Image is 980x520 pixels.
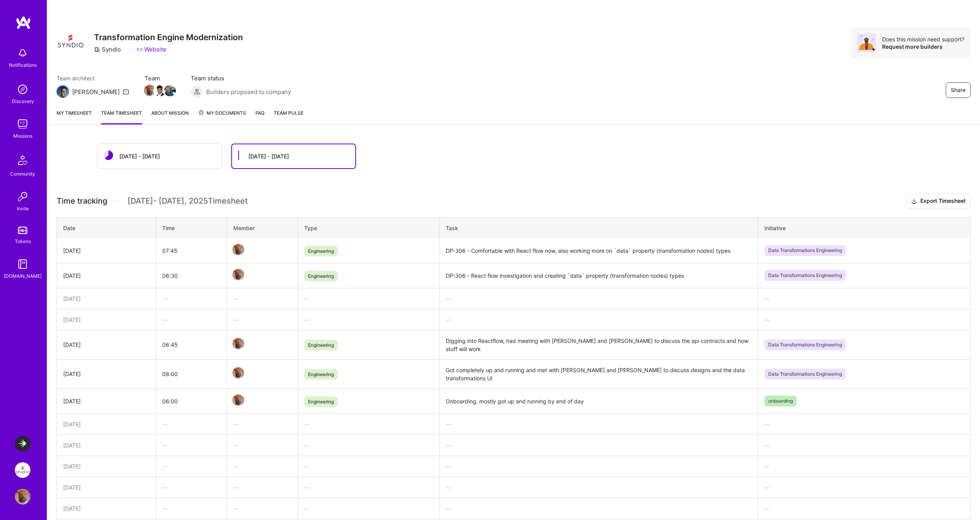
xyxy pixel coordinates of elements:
img: discovery [15,82,30,97]
div: — [162,295,220,303]
div: — [446,483,751,492]
th: Time [156,217,227,238]
img: User Avatar [15,489,30,504]
a: About Mission [151,109,189,124]
div: Community [10,170,35,178]
div: — [162,420,220,428]
div: — [162,462,220,470]
img: Team Member Avatar [164,85,176,96]
img: tokens [18,227,27,234]
span: Team status [191,74,291,82]
a: Team Member Avatar [233,268,243,281]
img: guide book [15,256,30,272]
a: Syndio: Transformation Engine Modernization [13,462,32,478]
div: Does this mission need support? [882,35,964,43]
div: [DATE] [63,341,149,349]
div: — [233,504,291,513]
i: icon Download [911,197,917,206]
span: Data Transformations Engineering [764,270,846,281]
a: Team Member Avatar [233,337,243,350]
td: 06:30 [156,263,227,288]
img: bell [15,45,30,61]
div: — [304,316,433,324]
div: — [304,420,433,428]
div: — [764,295,964,303]
div: — [233,316,291,324]
div: — [304,295,433,303]
span: Data Transformations Engineering [764,339,846,350]
img: Team Architect [57,85,69,98]
img: Builders proposed to company [191,85,203,98]
td: 07:45 [156,238,227,263]
a: User Avatar [13,489,32,504]
td: Got completely up and running and met with [PERSON_NAME] and [PERSON_NAME] to discuss designs and... [439,359,758,389]
div: — [446,420,751,428]
div: [PERSON_NAME] [72,88,120,96]
span: [DATE] - [DATE] , 2025 Timesheet [128,196,248,206]
div: [DATE] [63,504,149,513]
div: — [446,441,751,449]
div: — [304,441,433,449]
a: Team Member Avatar [233,394,243,407]
div: [DATE] - [DATE] [119,152,160,160]
td: Onboarding, mostly got up and running by end of day [439,389,758,414]
img: Team Member Avatar [232,244,244,256]
img: Invite [15,189,30,204]
span: Builders proposed to company [206,88,291,96]
a: My Documents [198,109,246,124]
th: Type [298,217,439,238]
i: icon CompanyGray [94,46,100,53]
div: Invite [17,204,29,213]
div: — [764,483,964,492]
span: Data Transformations Engineering [764,369,846,380]
div: [DATE] [63,462,149,470]
a: LaunchDarkly: Backend and Fullstack Support [13,436,32,451]
img: Company Logo [57,27,85,55]
div: — [304,483,433,492]
a: Team Member Avatar [233,243,243,256]
i: icon Mail [123,89,129,95]
a: FAQ [255,109,264,124]
td: DP-306 - Comfortable with React flow now, also working more on `data` property (transformation no... [439,238,758,263]
div: [DATE] [63,370,149,378]
button: Share [946,82,971,98]
img: teamwork [15,116,30,132]
div: — [233,462,291,470]
button: Export Timesheet [906,193,971,209]
div: [DATE] [63,441,149,449]
span: onboarding [764,396,797,406]
td: 08:00 [156,359,227,389]
h3: Transformation Engine Modernization [94,32,243,42]
div: — [446,462,751,470]
div: — [162,441,220,449]
div: Syndio [94,45,121,53]
th: Date [57,217,156,238]
div: — [764,316,964,324]
img: Team Member Avatar [144,85,156,96]
span: Engineering [304,271,338,281]
div: [DATE] [63,397,149,405]
div: — [446,504,751,513]
div: — [304,462,433,470]
div: [DATE] [63,316,149,324]
div: — [764,504,964,513]
a: Team timesheet [101,109,142,124]
div: — [446,295,751,303]
div: — [162,483,220,492]
span: Team architect [57,74,129,82]
div: — [764,420,964,428]
div: Missions [13,132,32,140]
img: Avatar [857,34,876,52]
a: My timesheet [57,109,92,124]
img: status icon [104,151,113,160]
img: Team Member Avatar [232,338,244,350]
div: — [162,316,220,324]
td: Digging into Reactflow, had meeting with [PERSON_NAME] and [PERSON_NAME] to discuss the api contr... [439,330,758,359]
div: [DATE] [63,295,149,303]
div: [DOMAIN_NAME] [4,272,42,280]
div: — [446,316,751,324]
span: Team [145,74,175,82]
span: Share [951,86,966,94]
div: — [233,295,291,303]
img: LaunchDarkly: Backend and Fullstack Support [15,436,30,451]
